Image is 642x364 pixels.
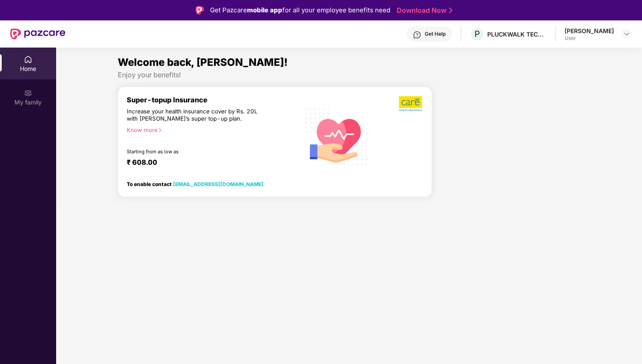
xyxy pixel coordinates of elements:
img: svg+xml;base64,PHN2ZyB3aWR0aD0iMjAiIGhlaWdodD0iMjAiIHZpZXdCb3g9IjAgMCAyMCAyMCIgZmlsbD0ibm9uZSIgeG... [24,89,32,97]
img: svg+xml;base64,PHN2ZyB4bWxucz0iaHR0cDovL3d3dy53My5vcmcvMjAwMC9zdmciIHhtbG5zOnhsaW5rPSJodHRwOi8vd3... [300,99,374,174]
div: Get Pazcare for all your employee benefits need [210,5,390,15]
img: New Pazcare Logo [10,28,65,40]
a: Download Now [397,6,450,15]
div: [PERSON_NAME] [565,27,614,35]
div: Get Help [425,31,446,37]
span: P [474,29,480,39]
div: ₹ 608.00 [127,158,291,168]
div: Increase your health insurance cover by Rs. 20L with [PERSON_NAME]’s super top-up plan. [127,108,263,123]
div: User [565,35,614,42]
span: right [158,128,162,133]
strong: mobile app [247,6,282,14]
div: Starting from as low as [127,149,264,155]
span: Welcome back, [PERSON_NAME]! [118,56,288,68]
div: PLUCKWALK TECHNOLOGIES PRIVATE [487,30,547,38]
div: Super-topup Insurance [127,96,300,104]
img: svg+xml;base64,PHN2ZyBpZD0iRHJvcGRvd24tMzJ4MzIiIHhtbG5zPSJodHRwOi8vd3d3LnczLm9yZy8yMDAwL3N2ZyIgd2... [623,31,630,37]
img: Stroke [449,6,452,15]
img: Logo [196,6,204,14]
img: svg+xml;base64,PHN2ZyBpZD0iSGVscC0zMngzMiIgeG1sbnM9Imh0dHA6Ly93d3cudzMub3JnLzIwMDAvc3ZnIiB3aWR0aD... [413,31,421,39]
div: Know more [127,127,295,133]
div: To enable contact [127,181,264,187]
div: Enjoy your benefits! [118,71,580,79]
img: svg+xml;base64,PHN2ZyBpZD0iSG9tZSIgeG1sbnM9Imh0dHA6Ly93d3cudzMub3JnLzIwMDAvc3ZnIiB3aWR0aD0iMjAiIG... [24,55,32,64]
a: [EMAIL_ADDRESS][DOMAIN_NAME] [173,181,264,187]
img: b5dec4f62d2307b9de63beb79f102df3.png [399,96,423,112]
